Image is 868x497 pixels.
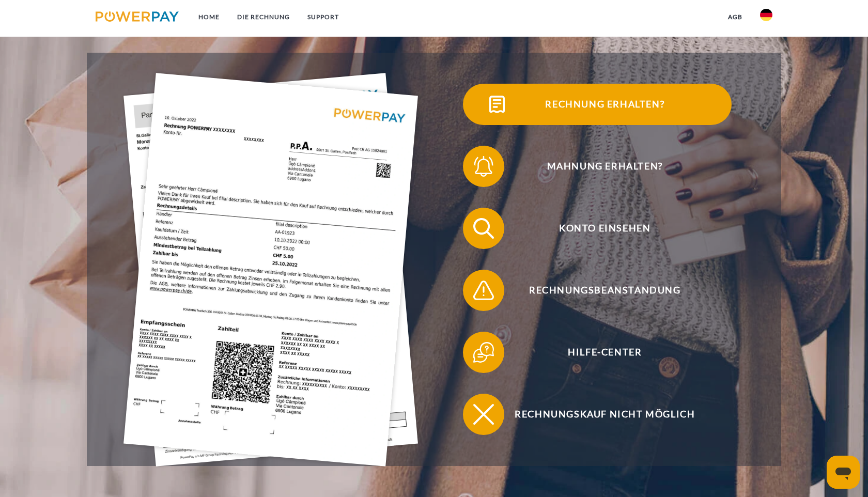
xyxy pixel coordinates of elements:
[471,153,497,179] img: qb_bell.svg
[478,394,732,435] span: Rechnungskauf nicht möglich
[478,208,732,249] span: Konto einsehen
[463,394,732,435] button: Rechnungskauf nicht möglich
[478,84,732,125] span: Rechnung erhalten?
[719,8,751,26] a: agb
[190,8,228,26] a: Home
[228,8,299,26] a: DIE RECHNUNG
[123,73,418,467] img: single_invoice_powerpay_de.jpg
[299,8,348,26] a: SUPPORT
[463,270,732,311] button: Rechnungsbeanstandung
[471,401,497,427] img: qb_close.svg
[463,332,732,373] button: Hilfe-Center
[463,208,732,249] button: Konto einsehen
[760,9,772,21] img: de
[463,146,732,187] button: Mahnung erhalten?
[471,215,497,241] img: qb_search.svg
[471,277,497,303] img: qb_warning.svg
[484,91,510,117] img: qb_bill.svg
[478,146,732,187] span: Mahnung erhalten?
[478,332,732,373] span: Hilfe-Center
[96,11,179,22] img: logo-powerpay.svg
[471,339,497,365] img: qb_help.svg
[463,84,732,125] button: Rechnung erhalten?
[478,270,732,311] span: Rechnungsbeanstandung
[827,456,860,489] iframe: Schaltfläche zum Öffnen des Messaging-Fensters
